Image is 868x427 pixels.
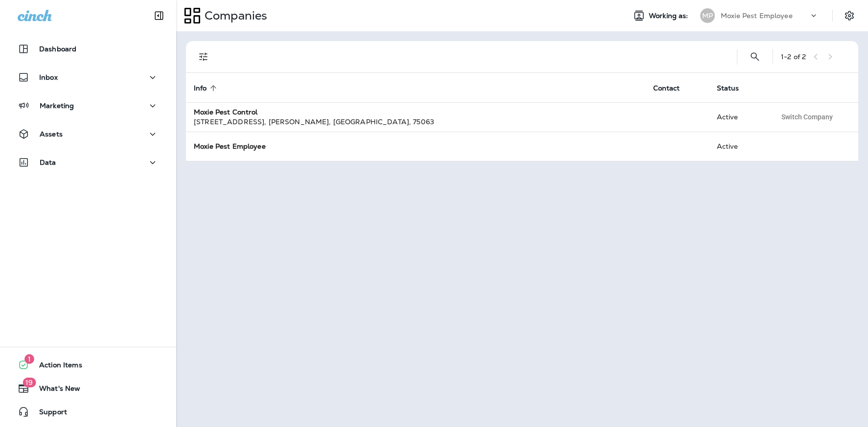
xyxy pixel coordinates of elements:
[40,130,63,138] p: Assets
[10,96,166,115] button: Marketing
[781,113,833,120] span: Switch Company
[717,84,739,92] span: Status
[10,67,166,87] button: Inbox
[29,408,67,420] span: Support
[781,53,806,61] div: 1 - 2 of 2
[10,39,166,59] button: Dashboard
[24,354,34,364] span: 1
[700,8,715,23] div: MP
[653,84,693,92] span: Contact
[717,84,752,92] span: Status
[709,102,768,132] td: Active
[194,84,220,92] span: Info
[194,47,213,67] button: Filters
[40,158,56,166] p: Data
[145,6,173,25] button: Collapse Sidebar
[10,355,166,375] button: 1Action Items
[39,45,76,53] p: Dashboard
[721,12,793,20] p: Moxie Pest Employee
[10,153,166,172] button: Data
[29,361,82,373] span: Action Items
[653,84,680,92] span: Contact
[29,384,80,396] span: What's New
[201,8,267,23] p: Companies
[745,47,765,67] button: Search Companies
[776,110,838,124] button: Switch Company
[10,402,166,422] button: Support
[40,102,74,110] p: Marketing
[10,124,166,144] button: Assets
[39,73,58,81] p: Inbox
[649,12,690,20] span: Working as:
[709,132,768,161] td: Active
[10,379,166,398] button: 19What's New
[23,378,36,387] span: 19
[841,7,858,24] button: Settings
[194,142,266,151] strong: Moxie Pest Employee
[194,84,207,92] span: Info
[194,108,258,116] strong: Moxie Pest Control
[194,117,638,127] div: [STREET_ADDRESS] , [PERSON_NAME] , [GEOGRAPHIC_DATA] , 75063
